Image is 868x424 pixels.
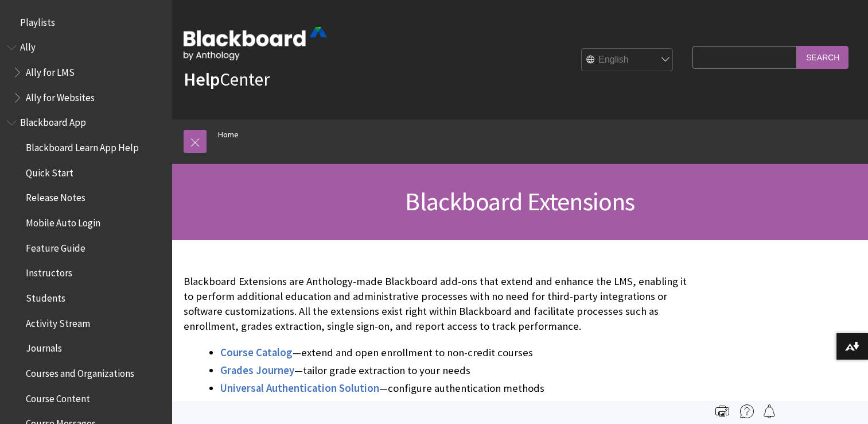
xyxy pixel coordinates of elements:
[26,314,90,329] span: Activity Stream
[184,68,270,91] a: HelpCenter
[582,49,674,72] select: Site Language Selector
[220,399,336,413] span: Student Insights Toolkit
[218,128,239,142] a: Home
[26,389,90,404] span: Course Content
[20,13,55,28] span: Playlists
[220,398,687,414] li: —access visualization dashboards within Blackboard
[26,163,73,179] span: Quick Start
[184,68,220,91] strong: Help
[20,38,36,53] span: Ally
[26,88,95,103] span: Ally for Websites
[220,345,687,361] li: —extend and open enrollment to non-credit courses
[184,274,687,334] p: Blackboard Extensions are Anthology-made Blackboard add-ons that extend and enhance the LMS, enab...
[20,113,86,129] span: Blackboard App
[220,381,379,395] span: Universal Authentication Solution
[220,346,293,359] span: Course Catalog
[220,346,293,360] a: Course Catalog
[26,63,75,78] span: Ally for LMS
[26,339,62,354] span: Journals
[26,188,85,204] span: Release Notes
[220,380,687,396] li: —configure authentication methods
[26,288,65,304] span: Students
[7,38,165,107] nav: Book outline for Anthology Ally Help
[762,404,776,418] img: Follow this page
[7,13,165,32] nav: Book outline for Playlists
[220,364,294,377] a: Grades Journey
[797,46,848,68] input: Search
[26,264,72,279] span: Instructors
[405,186,635,217] span: Blackboard Extensions
[26,138,139,153] span: Blackboard Learn App Help
[220,363,687,379] li: —tailor grade extraction to your needs
[26,364,134,379] span: Courses and Organizations
[715,404,729,418] img: Print
[220,381,379,395] a: Universal Authentication Solution
[184,27,327,60] img: Blackboard by Anthology
[220,364,294,377] span: Grades Journey
[220,399,336,413] a: Student Insights Toolkit
[26,213,100,229] span: Mobile Auto Login
[26,238,85,254] span: Feature Guide
[740,404,754,418] img: More help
